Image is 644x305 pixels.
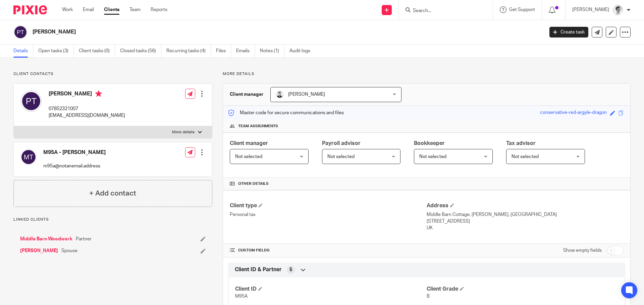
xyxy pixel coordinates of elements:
h3: Client manager [230,91,264,98]
span: [PERSON_NAME] [288,92,325,97]
p: [STREET_ADDRESS] [427,218,624,225]
label: Show empty fields [563,247,602,254]
a: Team [129,6,141,13]
span: Not selected [327,154,355,159]
p: [PERSON_NAME] [572,6,609,13]
span: Not selected [419,154,446,159]
h4: Client ID [235,286,427,293]
a: Email [83,6,94,13]
a: [PERSON_NAME] [20,247,58,254]
p: More details [223,71,631,77]
input: Search [412,8,473,14]
h4: M95A - [PERSON_NAME] [43,149,106,156]
a: Closed tasks (56) [120,45,161,58]
span: Not selected [512,154,539,159]
h4: Address [427,202,624,209]
div: conservative-red-argyle-dragon [540,109,607,117]
span: Client ID & Partner [235,266,282,273]
i: Primary [95,90,102,97]
a: Details [13,45,33,58]
h4: + Add contact [89,188,136,199]
img: svg%3E [20,149,37,165]
p: Personal tax [230,211,427,218]
span: Tax advisor [506,141,536,146]
h4: Client type [230,202,427,209]
p: More details [172,130,195,135]
img: Dave_2025.jpg [276,90,284,98]
a: Create task [549,27,588,37]
span: B [427,294,430,299]
p: UK [427,225,624,231]
a: Reports [151,6,167,13]
p: Master code for secure communications and files [228,109,344,116]
a: Open tasks (3) [38,45,74,58]
span: Bookkeeper [414,141,445,146]
h2: [PERSON_NAME] [33,28,438,35]
h4: Client Grade [427,286,618,293]
span: Not selected [235,154,262,159]
a: Emails [236,45,255,58]
p: [EMAIL_ADDRESS][DOMAIN_NAME] [49,112,125,119]
span: Other details [238,181,269,186]
a: Notes (1) [260,45,284,58]
span: 5 [289,266,292,273]
a: Middle Barn Woodwork [20,236,72,242]
p: Client contacts [13,71,212,77]
a: Clients [104,6,119,13]
a: Work [62,6,73,13]
p: Middle Barn Cottage, [PERSON_NAME], [GEOGRAPHIC_DATA] [427,211,624,218]
img: svg%3E [13,25,28,39]
span: Partner [76,236,92,242]
a: Audit logs [289,45,315,58]
p: m95a@notanemail.address [43,163,106,169]
span: Get Support [509,7,535,12]
h4: CUSTOM FIELDS [230,248,427,253]
img: svg%3E [20,90,42,112]
a: Files [216,45,231,58]
span: Team assignments [238,124,278,129]
h4: [PERSON_NAME] [49,90,125,99]
p: Linked clients [13,217,212,222]
a: Recurring tasks (4) [166,45,211,58]
span: Spouse [61,247,77,254]
span: Payroll advisor [322,141,361,146]
img: Pixie [13,5,47,14]
span: Client manager [230,141,268,146]
a: Client tasks (0) [79,45,115,58]
span: M95A [235,294,248,299]
p: 07852321007 [49,105,125,112]
img: Adam_2025.jpg [612,5,623,15]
